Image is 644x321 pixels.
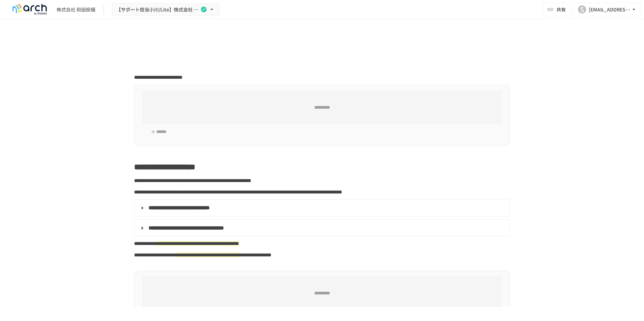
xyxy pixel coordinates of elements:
div: 株式会社 和田設備 [57,6,95,13]
div: S [578,5,586,13]
div: [EMAIL_ADDRESS][DOMAIN_NAME] [589,5,631,14]
button: 【サポート担当小川/Lite】株式会社 和田設備様_初期設定サポートLite [112,3,220,16]
button: S[EMAIL_ADDRESS][DOMAIN_NAME] [574,3,641,16]
button: 共有 [543,3,571,16]
span: 共有 [556,6,566,13]
span: 【サポート担当小川/Lite】株式会社 和田設備様_初期設定サポートLite [116,5,199,14]
img: logo-default@2x-9cf2c760.svg [8,4,51,15]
